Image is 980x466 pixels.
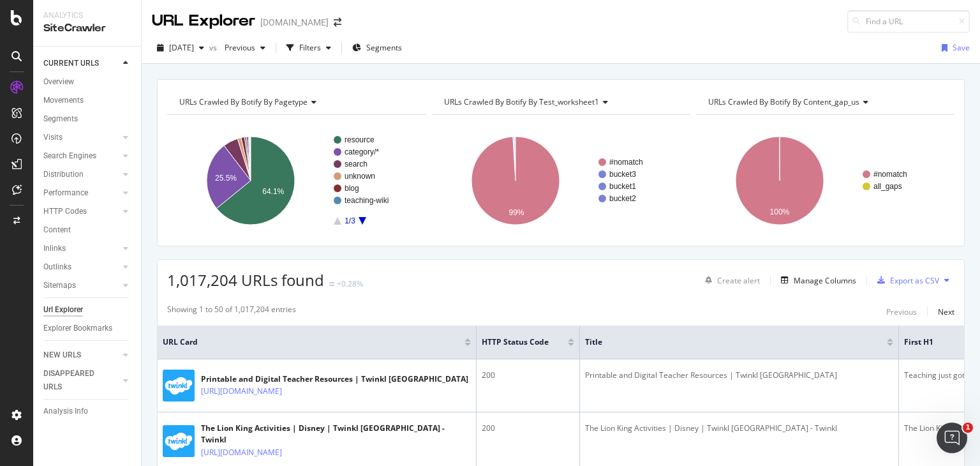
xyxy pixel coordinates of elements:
[442,92,679,112] h4: URLs Crawled By Botify By test_worksheet1
[152,38,209,58] button: [DATE]
[262,187,284,196] text: 64.1%
[43,367,108,394] div: DISAPPEARED URLS
[201,446,282,459] a: [URL][DOMAIN_NAME]
[43,149,96,163] div: Search Engines
[43,367,119,394] a: DISAPPEARED URLS
[696,125,951,236] svg: A chart.
[201,423,471,446] div: The Lion King Activities | Disney | Twinkl [GEOGRAPHIC_DATA] - Twinkl
[873,182,902,191] text: all_gaps
[794,275,856,286] div: Manage Columns
[708,96,859,107] span: URLs Crawled By Botify By content_gap_us
[43,131,119,144] a: Visits
[509,208,524,217] text: 99%
[609,158,643,167] text: #nomatch
[329,282,334,286] img: Equal
[717,275,760,286] div: Create alert
[43,57,119,70] a: CURRENT URLS
[43,242,119,255] a: Inlinks
[167,304,296,319] div: Showing 1 to 50 of 1,017,204 entries
[43,168,84,181] div: Distribution
[847,10,970,33] input: Find a URL
[169,42,194,53] span: 2025 Aug. 8th
[345,160,367,169] text: search
[179,96,308,107] span: URLs Crawled By Botify By pagetype
[43,349,81,362] div: NEW URLS
[43,21,131,36] div: SiteCrawler
[43,260,119,274] a: Outlinks
[43,279,119,292] a: Sitemaps
[163,336,461,348] span: URL Card
[706,92,943,112] h4: URLs Crawled By Botify By content_gap_us
[43,94,132,107] a: Movements
[43,10,131,21] div: Analytics
[299,42,321,53] div: Filters
[482,370,574,381] div: 200
[482,336,549,348] span: HTTP Status Code
[886,306,917,317] div: Previous
[444,96,599,107] span: URLs Crawled By Botify By test_worksheet1
[43,260,71,274] div: Outlinks
[43,94,84,107] div: Movements
[43,205,119,218] a: HTTP Codes
[345,184,359,193] text: blog
[938,304,954,319] button: Next
[152,10,255,32] div: URL Explorer
[43,112,78,126] div: Segments
[609,182,636,191] text: bucket1
[334,18,341,27] div: arrow-right-arrow-left
[163,370,195,402] img: main image
[43,149,119,163] a: Search Engines
[209,42,219,53] span: vs
[609,194,636,203] text: bucket2
[953,42,970,53] div: Save
[345,216,355,225] text: 1/3
[585,423,893,434] div: The Lion King Activities | Disney | Twinkl [GEOGRAPHIC_DATA] - Twinkl
[215,174,237,183] text: 25.5%
[347,38,407,58] button: Segments
[260,16,329,29] div: [DOMAIN_NAME]
[43,223,71,237] div: Content
[201,385,282,398] a: [URL][DOMAIN_NAME]
[201,373,468,385] div: Printable and Digital Teacher Resources | Twinkl [GEOGRAPHIC_DATA]
[337,278,363,289] div: +0.28%
[873,170,907,179] text: #nomatch
[770,207,790,216] text: 100%
[345,147,379,156] text: category/*
[219,42,255,53] span: Previous
[43,303,83,317] div: Url Explorer
[585,370,893,381] div: Printable and Digital Teacher Resources | Twinkl [GEOGRAPHIC_DATA]
[776,273,856,288] button: Manage Columns
[963,423,973,433] span: 1
[219,38,271,58] button: Previous
[43,112,132,126] a: Segments
[43,242,66,255] div: Inlinks
[163,425,195,457] img: main image
[43,186,119,200] a: Performance
[700,270,760,290] button: Create alert
[43,322,112,335] div: Explorer Bookmarks
[43,322,132,335] a: Explorer Bookmarks
[177,92,414,112] h4: URLs Crawled By Botify By pagetype
[345,172,375,181] text: unknown
[43,75,132,89] a: Overview
[43,131,63,144] div: Visits
[345,135,375,144] text: resource
[43,57,99,70] div: CURRENT URLS
[43,186,88,200] div: Performance
[43,405,132,418] a: Analysis Info
[43,223,132,237] a: Content
[167,125,422,236] svg: A chart.
[366,42,402,53] span: Segments
[938,306,954,317] div: Next
[890,275,939,286] div: Export as CSV
[585,336,868,348] span: Title
[432,125,687,236] svg: A chart.
[872,270,939,290] button: Export as CSV
[43,279,76,292] div: Sitemaps
[482,423,574,434] div: 200
[937,38,970,58] button: Save
[886,304,917,319] button: Previous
